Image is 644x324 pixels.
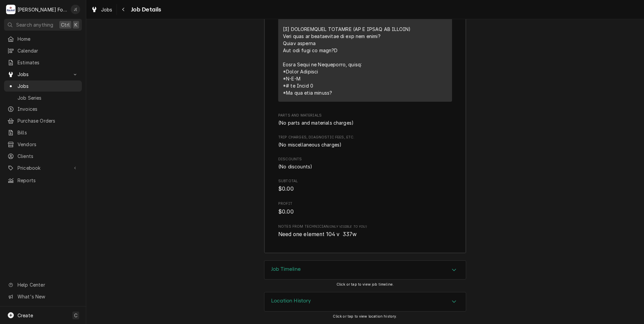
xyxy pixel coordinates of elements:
span: $0.00 [278,186,294,192]
a: Invoices [4,103,82,115]
h3: Job Timeline [271,266,301,272]
div: Subtotal [278,179,452,193]
span: Subtotal [278,179,452,184]
span: [object Object] [278,230,452,238]
button: Navigate back [118,4,129,15]
a: Clients [4,151,82,162]
div: Profit [278,201,452,216]
span: Subtotal [278,185,452,193]
span: Parts and Materials [278,113,452,118]
a: Jobs [88,4,115,15]
a: Reports [4,175,82,186]
span: Search anything [16,21,53,28]
span: Calendar [18,47,78,54]
span: Need one element 104 v 337w [278,231,357,237]
a: Go to Jobs [4,69,82,80]
div: [object Object] [278,224,452,238]
span: Profit [278,201,452,206]
button: Accordion Details Expand Trigger [264,292,466,311]
span: Ctrl [61,21,70,28]
span: C [74,312,77,319]
a: Bills [4,127,82,138]
button: Search anythingCtrlK [4,19,82,31]
a: Go to What's New [4,291,82,302]
span: Job Details [129,5,161,14]
div: Trip Charges, Diagnostic Fees, etc. List [278,141,452,148]
span: Jobs [101,6,112,13]
a: Jobs [4,80,82,92]
span: Bills [18,129,78,136]
span: Reports [18,177,78,184]
span: What's New [18,293,78,300]
span: Job Series [18,94,78,101]
div: Parts and Materials List [278,119,452,126]
a: Calendar [4,45,82,56]
span: Create [18,313,33,318]
div: [PERSON_NAME] Food Equipment Service [18,6,67,13]
span: Jobs [18,71,68,78]
div: M [6,5,15,14]
div: Parts and Materials [278,113,452,126]
span: Notes from Technician [278,224,452,229]
button: Accordion Details Expand Trigger [264,261,466,280]
span: Discounts [278,157,452,162]
span: Click or tap to view job timeline. [336,282,394,287]
span: (Only Visible to You) [328,225,366,228]
div: Accordion Header [264,261,466,280]
a: Purchase Orders [4,115,82,126]
span: Pricebook [18,164,68,171]
span: Profit [278,208,452,216]
div: Job Timeline [264,260,466,280]
span: Help Center [18,281,78,288]
div: Location History [264,292,466,312]
div: Discounts [278,157,452,170]
a: Job Series [4,92,82,103]
a: Go to Help Center [4,279,82,290]
span: Click or tap to view location history. [333,314,397,319]
h3: Location History [271,298,311,304]
span: Trip Charges, Diagnostic Fees, etc. [278,135,452,140]
span: Vendors [18,141,78,148]
span: $0.00 [278,208,294,215]
div: Jeff Debigare (109)'s Avatar [71,5,80,14]
span: Purchase Orders [18,117,78,124]
a: Estimates [4,57,82,68]
div: Discounts List [278,163,452,170]
a: Go to Pricebook [4,162,82,173]
span: Clients [18,153,78,160]
div: Accordion Header [264,292,466,311]
span: Estimates [18,59,78,66]
a: Vendors [4,139,82,150]
a: Home [4,33,82,44]
span: Jobs [18,83,78,90]
div: J( [71,5,80,14]
span: Invoices [18,105,78,112]
span: K [74,21,77,28]
div: Trip Charges, Diagnostic Fees, etc. [278,135,452,148]
span: Home [18,35,78,42]
div: Marshall Food Equipment Service's Avatar [6,5,15,14]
